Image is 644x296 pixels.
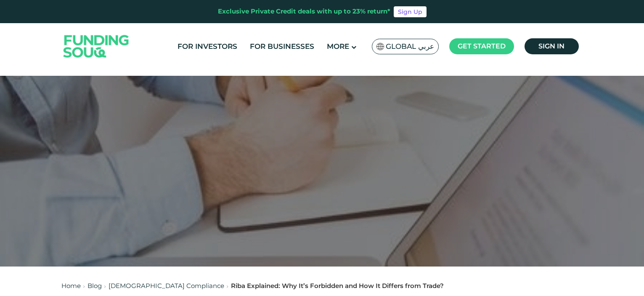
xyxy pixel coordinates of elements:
[538,42,564,50] span: Sign in
[61,282,81,290] a: Home
[394,6,427,17] a: Sign Up
[458,42,506,50] span: Get started
[376,43,384,50] img: SA Flag
[525,38,579,54] a: Sign in
[175,40,239,53] a: For Investors
[55,25,138,68] img: Logo
[248,40,316,53] a: For Businesses
[231,281,444,291] div: Riba Explained: Why It’s Forbidden and How It Differs from Trade?
[87,282,102,290] a: Blog
[386,42,434,51] span: Global عربي
[327,42,349,51] span: More
[109,282,224,290] a: [DEMOGRAPHIC_DATA] Compliance
[218,7,390,16] div: Exclusive Private Credit deals with up to 23% return*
